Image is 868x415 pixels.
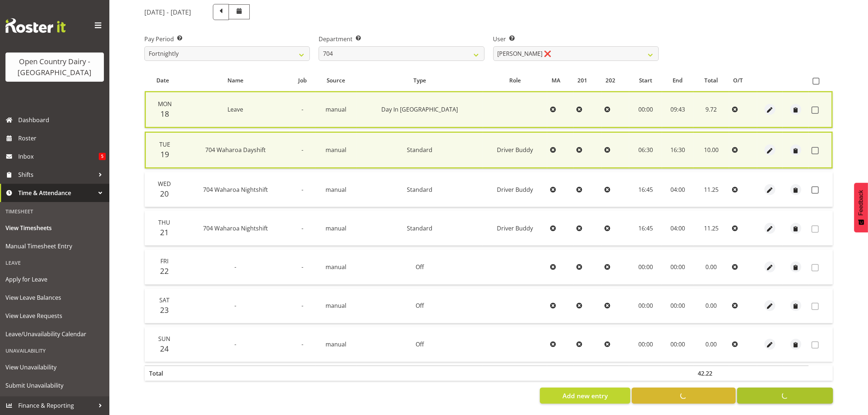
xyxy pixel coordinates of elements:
span: Wed [158,180,171,188]
td: 10.00 [693,132,729,168]
span: 20 [160,189,169,199]
a: View Unavailability [2,358,108,376]
span: Source [327,76,345,85]
span: Role [509,76,521,85]
span: - [301,302,303,310]
a: Apply for Leave [2,270,108,288]
td: Standard [357,172,483,207]
td: 16:45 [629,211,662,246]
span: View Leave Requests [5,310,104,321]
span: View Timesheets [5,222,104,233]
button: Add new entry [540,388,630,404]
span: manual [326,105,346,113]
label: User [493,35,659,43]
span: - [301,263,303,271]
span: Thu [158,218,170,226]
a: View Leave Balances [2,288,108,307]
td: Off [357,327,483,362]
span: View Leave Balances [5,292,104,303]
span: Name [227,76,244,85]
span: Leave [227,105,243,113]
span: manual [326,186,346,194]
span: - [301,340,303,348]
span: 22 [160,266,169,276]
td: 9.72 [693,91,729,128]
span: 704 Waharoa Nightshift [203,224,268,232]
span: Mon [158,100,172,108]
div: Leave [2,255,108,270]
td: 11.25 [693,172,729,207]
td: Off [357,288,483,323]
td: 00:00 [662,327,693,362]
label: Pay Period [144,35,310,43]
div: Open Country Dairy - [GEOGRAPHIC_DATA] [13,56,97,78]
span: 704 Waharoa Nightshift [203,186,268,194]
span: Finance & Reporting [18,400,95,411]
td: 06:30 [629,132,662,168]
span: Dashboard [18,115,106,125]
span: 18 [160,109,169,119]
td: 09:43 [662,91,693,128]
span: 201 [578,76,588,85]
td: 00:00 [662,288,693,323]
span: MA [552,76,560,85]
td: 16:30 [662,132,693,168]
td: Day In [GEOGRAPHIC_DATA] [357,91,483,128]
span: Sun [158,335,170,343]
span: 19 [160,149,169,159]
span: - [234,263,236,271]
span: Add new entry [563,391,608,400]
span: O/T [733,76,743,85]
span: Feedback [858,190,864,216]
span: 202 [606,76,615,85]
th: 42.22 [693,365,729,381]
td: 00:00 [629,91,662,128]
a: Leave/Unavailability Calendar [2,325,108,343]
a: Submit Unavailability [2,376,108,395]
span: Total [705,76,718,85]
span: - [301,105,303,113]
td: Off [357,249,483,284]
span: Sat [159,296,170,304]
span: Inbox [18,151,99,162]
span: manual [326,340,346,348]
span: 5 [99,153,106,160]
span: - [301,146,303,154]
span: Fri [160,257,168,265]
span: Driver Buddy [497,224,533,232]
span: Date [156,76,169,85]
td: 04:00 [662,211,693,246]
span: 21 [160,227,169,237]
span: - [301,186,303,194]
a: View Leave Requests [2,307,108,325]
td: 0.00 [693,327,729,362]
span: Manual Timesheet Entry [5,241,104,252]
span: Apply for Leave [5,274,104,285]
span: Type [413,76,426,85]
span: 23 [160,305,169,315]
td: 00:00 [662,249,693,284]
span: Start [639,76,652,85]
span: manual [326,224,346,232]
span: 704 Waharoa Dayshift [205,146,266,154]
span: Tue [159,140,170,148]
td: Standard [357,211,483,246]
span: Roster [18,133,106,144]
img: Rosterit website logo [5,18,66,33]
span: - [234,302,236,310]
td: 00:00 [629,288,662,323]
div: Unavailability [2,343,108,358]
div: Timesheet [2,204,108,219]
td: 0.00 [693,288,729,323]
span: End [673,76,683,85]
label: Department [319,35,484,43]
td: 16:45 [629,172,662,207]
td: 00:00 [629,249,662,284]
span: 24 [160,344,169,354]
span: manual [326,263,346,271]
span: View Unavailability [5,362,104,373]
span: - [234,340,236,348]
a: View Timesheets [2,219,108,237]
span: Shifts [18,169,95,180]
span: manual [326,146,346,154]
